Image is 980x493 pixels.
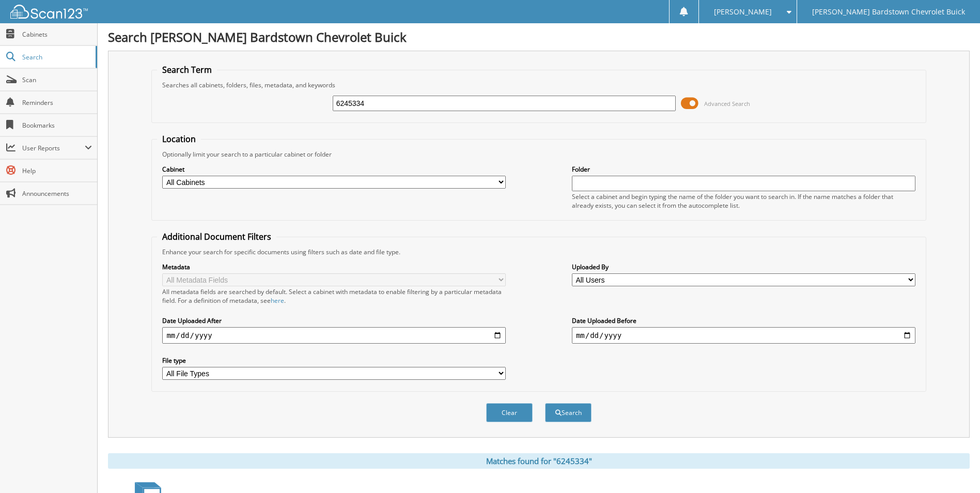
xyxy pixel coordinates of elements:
label: Folder [572,165,915,174]
legend: Location [157,133,201,145]
span: Cabinets [22,30,92,39]
input: start [162,327,506,344]
span: Announcements [22,189,92,198]
label: Date Uploaded After [162,316,506,325]
label: File type [162,356,506,365]
span: Reminders [22,98,92,107]
span: Advanced Search [704,100,750,107]
legend: Additional Document Filters [157,231,276,242]
div: Searches all cabinets, folders, files, metadata, and keywords [157,81,920,89]
h1: Search [PERSON_NAME] Bardstown Chevrolet Buick [108,28,970,45]
legend: Search Term [157,64,217,75]
span: Scan [22,75,92,84]
div: Matches found for "6245334" [108,453,970,469]
a: here [271,296,284,305]
img: scan123-logo-white.svg [10,5,88,19]
button: Search [545,403,592,422]
span: Help [22,166,92,175]
div: All metadata fields are searched by default. Select a cabinet with metadata to enable filtering b... [162,287,506,305]
span: Search [22,53,90,61]
label: Cabinet [162,165,506,174]
label: Metadata [162,263,506,271]
input: end [572,327,915,344]
span: [PERSON_NAME] [714,9,772,15]
span: Bookmarks [22,121,92,130]
div: Select a cabinet and begin typing the name of the folder you want to search in. If the name match... [572,192,915,210]
button: Clear [486,403,533,422]
div: Optionally limit your search to a particular cabinet or folder [157,150,920,159]
label: Uploaded By [572,263,915,271]
label: Date Uploaded Before [572,316,915,325]
span: [PERSON_NAME] Bardstown Chevrolet Buick [812,9,965,15]
div: Enhance your search for specific documents using filters such as date and file type. [157,248,920,256]
span: User Reports [22,144,85,152]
